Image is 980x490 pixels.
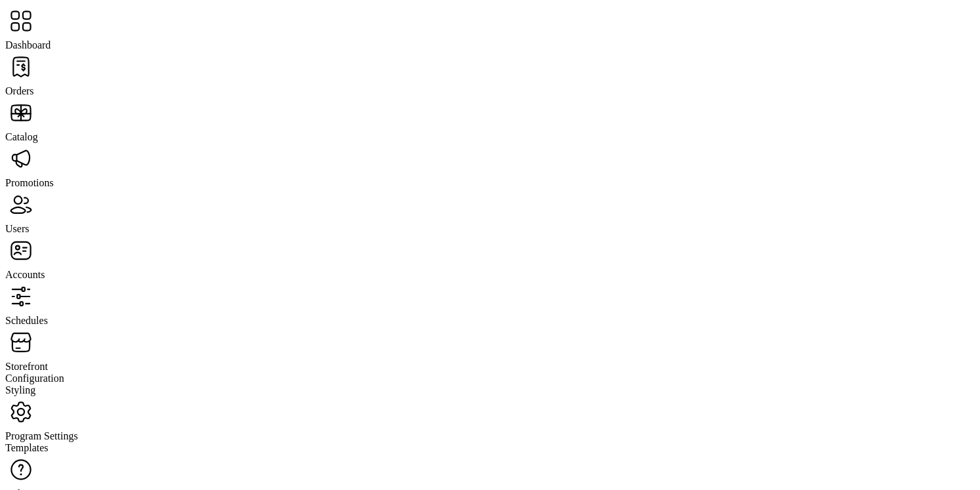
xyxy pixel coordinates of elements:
[5,384,35,396] span: Styling
[5,177,54,188] span: Promotions
[5,315,48,326] span: Schedules
[5,85,34,96] span: Orders
[5,269,45,280] span: Accounts
[5,131,38,142] span: Catalog
[5,373,64,384] span: Configuration
[5,39,51,51] span: Dashboard
[5,223,29,234] span: Users
[5,430,78,441] span: Program Settings
[5,442,49,453] span: Templates
[5,361,48,372] span: Storefront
